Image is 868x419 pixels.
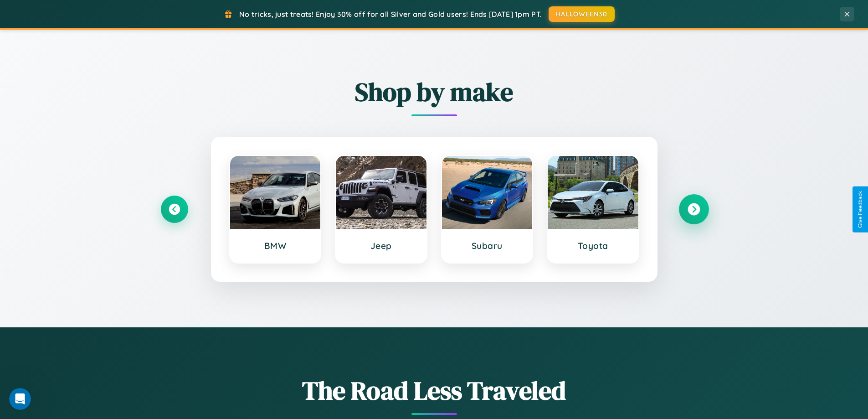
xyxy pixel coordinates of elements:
iframe: Intercom live chat [9,388,31,410]
h3: Toyota [557,240,629,251]
h3: Subaru [451,240,524,251]
h3: Jeep [345,240,417,251]
span: No tricks, just treats! Enjoy 30% off for all Silver and Gold users! Ends [DATE] 1pm PT. [239,10,542,19]
div: Give Feedback [857,191,863,228]
h1: The Road Less Traveled [161,373,708,408]
h3: BMW [239,240,312,251]
h2: Shop by make [161,74,708,109]
button: HALLOWEEN30 [549,6,615,22]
